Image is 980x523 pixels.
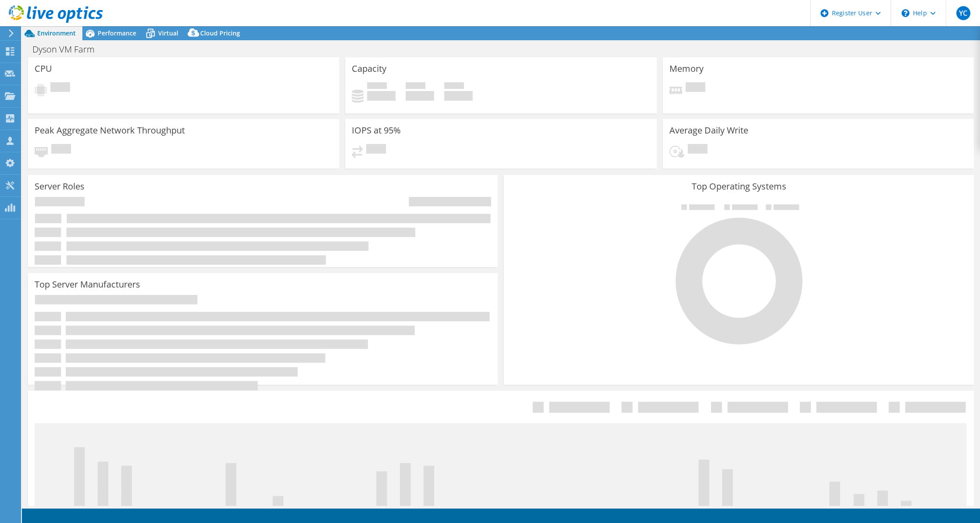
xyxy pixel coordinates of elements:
h3: Server Roles [35,182,85,191]
h3: Top Operating Systems [510,182,967,191]
h4: 0 GiB [367,91,396,101]
h1: Dyson VM Farm [28,45,108,54]
span: Pending [688,144,708,156]
span: Performance [98,29,136,37]
h4: 0 GiB [406,91,434,101]
h4: 0 GiB [444,91,473,101]
span: Total [444,82,464,91]
h3: CPU [35,64,52,74]
h3: Memory [669,64,704,74]
span: Environment [37,29,76,37]
span: Cloud Pricing [200,29,240,37]
span: Virtual [158,29,178,37]
span: Used [367,82,387,91]
h3: IOPS at 95% [352,126,401,135]
h3: Peak Aggregate Network Throughput [35,126,185,135]
h3: Average Daily Write [669,126,748,135]
span: Free [406,82,425,91]
span: Pending [51,144,71,156]
span: YC [956,6,970,20]
span: Pending [366,144,386,156]
svg: \n [902,9,909,17]
span: Pending [686,82,705,94]
span: Pending [50,82,70,94]
h3: Capacity [352,64,386,74]
h3: Top Server Manufacturers [35,280,140,289]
